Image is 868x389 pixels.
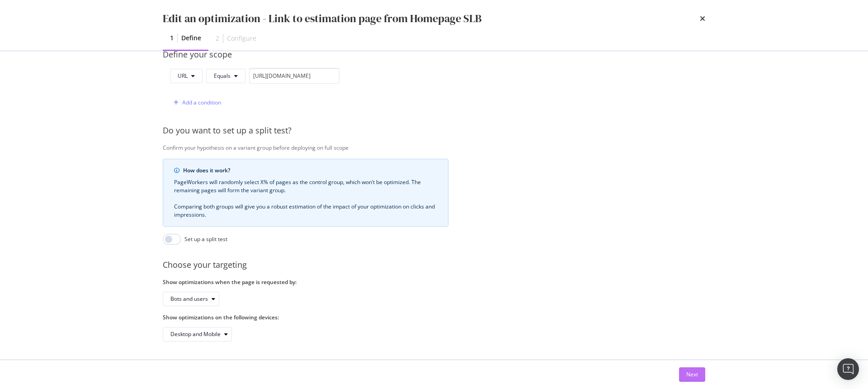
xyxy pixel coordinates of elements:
[206,69,245,83] button: Equals
[227,34,256,43] div: Configure
[178,72,188,80] span: URL
[216,34,219,43] div: 2
[163,125,750,137] div: Do you want to set up a split test?
[163,292,219,306] button: Bots and users
[163,327,232,342] button: Desktop and Mobile
[837,358,859,380] div: Open Intercom Messenger
[184,235,227,243] div: Set up a split test
[163,159,448,227] div: info banner
[679,367,705,382] button: Next
[170,95,221,110] button: Add a condition
[182,99,221,106] div: Add a condition
[163,313,448,321] label: Show optimizations on the following devices:
[170,296,208,302] div: Bots and users
[163,11,481,26] div: Edit an optimization - Link to estimation page from Homepage SLB
[174,178,437,219] div: PageWorkers will randomly select X% of pages as the control group, which won’t be optimized. The ...
[170,69,203,83] button: URL
[214,72,231,80] span: Equals
[181,33,201,43] div: Define
[183,166,437,175] div: How does it work?
[170,332,221,337] div: Desktop and Mobile
[686,370,698,378] div: Next
[163,259,750,271] div: Choose your targeting
[170,33,174,43] div: 1
[163,278,448,286] label: Show optimizations when the page is requested by:
[163,144,750,152] div: Confirm your hypothesis on a variant group before deploying on full scope
[700,11,705,26] div: times
[163,49,750,61] div: Define your scope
